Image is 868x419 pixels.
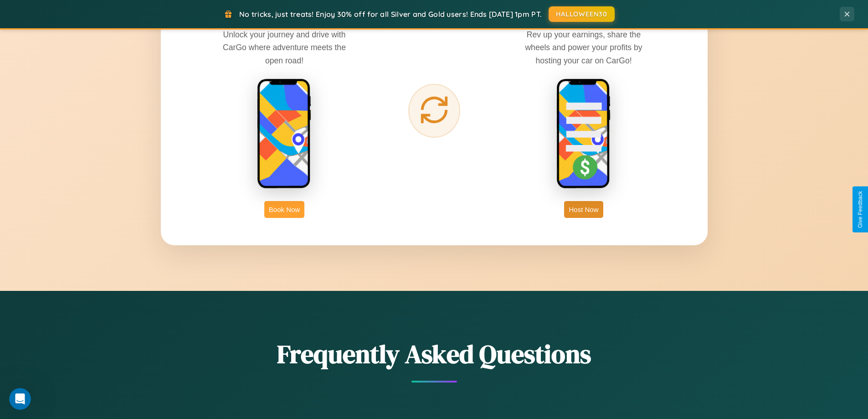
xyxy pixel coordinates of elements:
img: host phone [556,78,611,190]
img: rent phone [257,78,312,190]
div: Give Feedback [857,191,863,228]
iframe: Intercom live chat [9,388,31,410]
button: Book Now [264,201,304,218]
span: No tricks, just treats! Enjoy 30% off for all Silver and Gold users! Ends [DATE] 1pm PT. [239,10,542,19]
p: Unlock your journey and drive with CarGo where adventure meets the open road! [216,28,353,67]
button: HALLOWEEN30 [549,6,615,22]
button: Host Now [564,201,603,218]
h2: Frequently Asked Questions [161,336,708,372]
p: Rev up your earnings, share the wheels and power your profits by hosting your car on CarGo! [515,28,652,67]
